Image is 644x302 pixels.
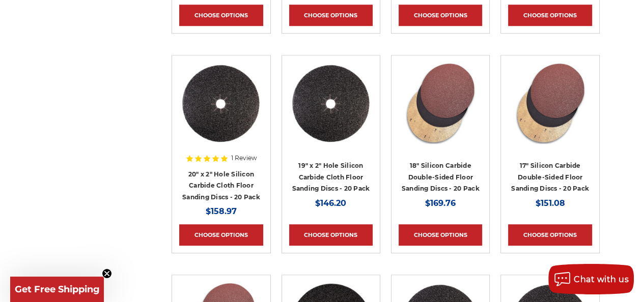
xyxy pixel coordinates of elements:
div: Get Free ShippingClose teaser [10,277,104,302]
a: Choose Options [289,5,373,26]
a: 19" x 2" Hole Silicon Carbide Cloth Floor Sanding Discs - 20 Pack [292,162,370,192]
a: Silicon Carbide 20" x 2" Cloth Floor Sanding Discs [179,63,263,146]
a: Silicon Carbide 17" Double-Sided Floor Sanding Discs [508,63,592,146]
span: $146.20 [315,198,346,208]
a: 20" x 2" Hole Silicon Carbide Cloth Floor Sanding Discs - 20 Pack [182,170,260,201]
button: Chat with us [548,264,634,294]
a: Choose Options [179,5,263,26]
a: Choose Options [179,224,263,246]
img: Silicon Carbide 18" Double-Sided Floor Sanding Discs [400,63,481,144]
img: Silicon Carbide 20" x 2" Cloth Floor Sanding Discs [180,63,262,144]
button: Close teaser [102,268,112,279]
span: 1 Review [231,155,257,161]
span: $169.76 [425,198,456,208]
img: Silicon Carbide 19" x 2" Cloth Floor Sanding Discs [290,63,372,144]
a: Choose Options [508,5,592,26]
span: Chat with us [574,275,629,284]
span: Get Free Shipping [15,284,100,295]
a: Choose Options [399,224,482,246]
a: Choose Options [289,224,373,246]
a: Silicon Carbide 18" Double-Sided Floor Sanding Discs [399,63,482,146]
a: Choose Options [508,224,592,246]
a: Choose Options [399,5,482,26]
a: 17" Silicon Carbide Double-Sided Floor Sanding Discs - 20 Pack [511,162,589,192]
img: Silicon Carbide 17" Double-Sided Floor Sanding Discs [510,63,591,144]
span: $158.97 [206,206,237,216]
a: 18" Silicon Carbide Double-Sided Floor Sanding Discs - 20 Pack [402,162,480,192]
span: $151.08 [536,198,565,208]
a: Silicon Carbide 19" x 2" Cloth Floor Sanding Discs [289,63,373,146]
